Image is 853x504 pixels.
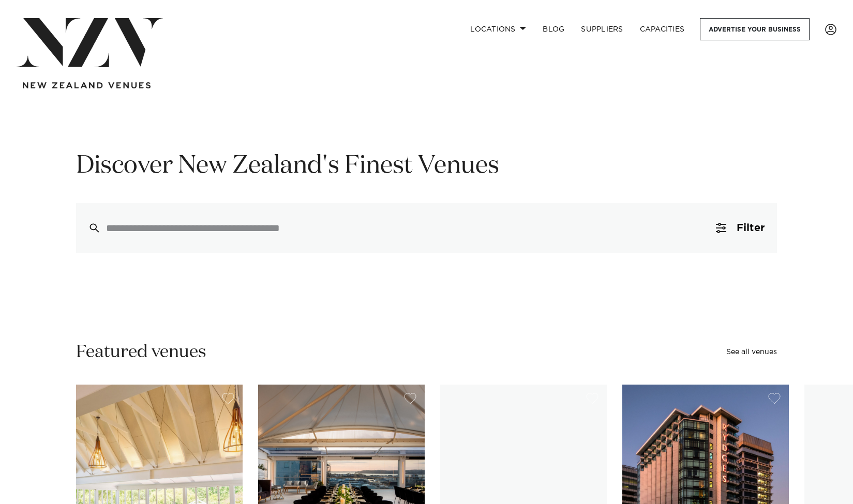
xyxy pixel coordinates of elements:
[704,203,777,253] button: Filter
[534,18,573,40] a: BLOG
[737,223,765,233] span: Filter
[17,18,163,67] img: nzv-logo.png
[76,341,206,364] h2: Featured venues
[23,82,151,89] img: new-zealand-venues-text.png
[573,18,631,40] a: SUPPLIERS
[632,18,693,40] a: Capacities
[462,18,534,40] a: Locations
[700,18,810,40] a: Advertise your business
[726,348,777,356] a: See all venues
[76,150,777,182] h1: Discover New Zealand's Finest Venues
